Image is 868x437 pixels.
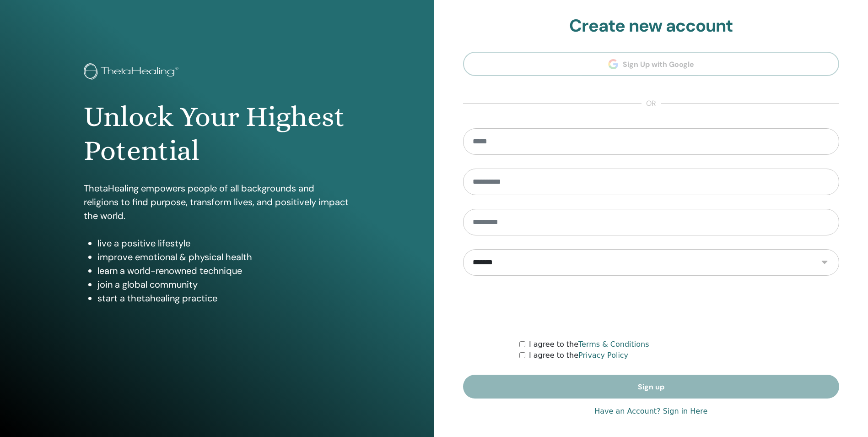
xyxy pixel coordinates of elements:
[642,98,661,109] span: or
[463,16,840,37] h2: Create new account
[594,406,707,417] a: Have an Account? Sign in Here
[578,351,628,360] a: Privacy Policy
[97,236,350,250] li: live a positive lifestyle
[529,350,628,361] label: I agree to the
[97,250,350,264] li: improve emotional & physical health
[84,100,350,168] h1: Unlock Your Highest Potential
[97,264,350,278] li: learn a world-renowned technique
[529,339,649,350] label: I agree to the
[97,291,350,305] li: start a thetahealing practice
[97,278,350,291] li: join a global community
[582,290,721,325] iframe: reCAPTCHA
[578,340,649,349] a: Terms & Conditions
[84,181,350,223] p: ThetaHealing empowers people of all backgrounds and religions to find purpose, transform lives, a...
